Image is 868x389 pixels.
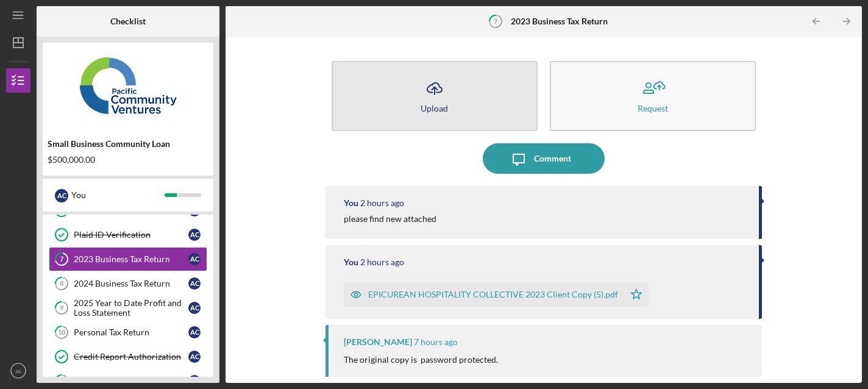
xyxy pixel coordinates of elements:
button: Request [550,61,756,131]
div: 2024 Business Tax Return [74,279,188,288]
div: Plaid ID Verification [74,230,188,240]
a: Credit Report Authorizationac [49,344,207,369]
div: Comment [534,143,571,174]
div: a c [188,326,201,338]
div: Small Business Community Loan [48,139,208,149]
div: $500,000.00 [48,155,208,165]
div: Personal Financial Statement [74,376,188,386]
div: please find new attached [344,214,436,224]
div: a c [188,253,201,265]
div: a c [188,277,201,290]
div: a c [188,375,201,387]
button: Comment [483,143,605,174]
tspan: 9 [60,304,64,312]
text: ac [15,368,21,374]
p: The original copy is password protected. [344,353,498,366]
tspan: 8 [60,280,63,288]
button: Upload [332,61,538,131]
a: 72023 Business Tax Returnac [49,247,207,271]
div: Credit Report Authorization [74,352,188,362]
a: 10Personal Tax Returnac [49,320,207,344]
div: a c [55,189,68,202]
tspan: 10 [58,329,66,337]
time: 2025-09-22 23:22 [360,198,404,208]
div: a c [188,351,201,363]
div: Upload [421,104,448,113]
div: a c [188,302,201,314]
a: 92025 Year to Date Profit and Loss Statementac [49,296,207,320]
tspan: 7 [60,255,64,263]
div: You [344,257,358,267]
tspan: 7 [494,17,498,25]
div: You [344,198,358,208]
img: Product logo [43,49,213,122]
button: ac [6,359,30,383]
time: 2025-09-22 17:48 [414,337,458,347]
div: 2023 Business Tax Return [74,254,188,264]
b: Checklist [110,16,146,26]
a: 82024 Business Tax Returnac [49,271,207,296]
div: Personal Tax Return [74,327,188,337]
b: 2023 Business Tax Return [511,16,608,26]
time: 2025-09-22 23:22 [360,257,404,267]
button: EPICUREAN HOSPITALITY COLLECTIVE 2023 Client Copy (5).pdf [344,282,649,307]
div: EPICUREAN HOSPITALITY COLLECTIVE 2023 Client Copy (5).pdf [368,290,618,299]
div: a c [188,229,201,241]
a: Plaid ID Verificationac [49,223,207,247]
div: You [71,185,165,205]
div: 2025 Year to Date Profit and Loss Statement [74,298,188,318]
div: [PERSON_NAME] [344,337,412,347]
div: Request [638,104,668,113]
